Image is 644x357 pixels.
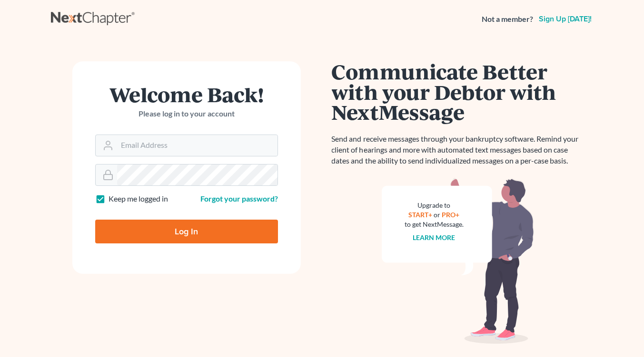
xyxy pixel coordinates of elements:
[95,84,278,105] h1: Welcome Back!
[482,14,533,25] strong: Not a member?
[382,178,534,344] img: nextmessage_bg-59042aed3d76b12b5cd301f8e5b87938c9018125f34e5fa2b7a6b67550977c72.svg
[405,220,464,229] div: to get NextMessage.
[434,211,440,219] span: or
[95,108,278,119] p: Please log in to your account
[442,211,459,219] a: PRO+
[332,61,584,122] h1: Communicate Better with your Debtor with NextMessage
[413,233,455,241] a: Learn more
[117,135,277,156] input: Email Address
[95,220,278,243] input: Log In
[200,194,278,203] a: Forgot your password?
[109,193,168,204] label: Keep me logged in
[537,15,594,23] a: Sign up [DATE]!
[405,201,464,210] div: Upgrade to
[408,211,432,219] a: START+
[332,134,584,166] p: Send and receive messages through your bankruptcy software. Remind your client of hearings and mo...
